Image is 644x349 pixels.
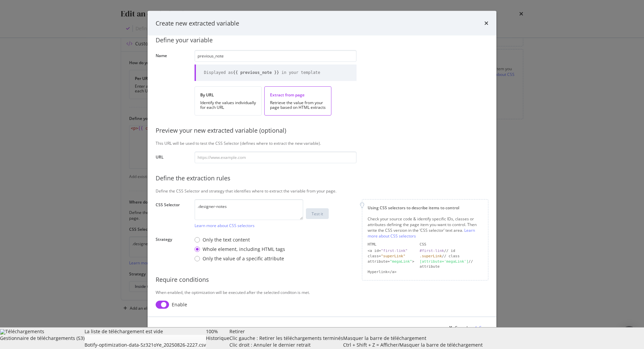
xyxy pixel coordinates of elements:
button: Test it [306,208,329,219]
div: "megaLink" [390,259,412,263]
div: When enabled, the optimization will be executed after the selected conditon is met. [156,289,488,295]
div: // attribute [420,259,483,269]
div: Whole element, including HTML tags [195,246,285,253]
div: La liste de téléchargement est vide [85,328,206,335]
div: <a id= [368,248,414,254]
div: Define the CSS Selector and strategy that identifies where to extract the variable from your page. [156,188,488,193]
a: Learn more about CSS selectors [195,222,255,228]
div: CSS [420,242,483,247]
div: class= [368,253,414,259]
div: Displayed as in your template [204,70,320,75]
div: HTML [368,242,414,247]
div: attribute= > [368,259,414,269]
div: // id [420,248,483,254]
label: URL [156,154,189,162]
div: Clic gauche : Retirer les téléchargements terminés [229,335,343,342]
div: Create new extracted variable [156,19,239,28]
div: Enable [172,301,187,308]
div: 100% [206,328,229,335]
div: [attribute='megaLink'] [420,259,469,263]
div: Open Intercom Messenger [621,326,637,342]
div: Whole element, including HTML tags [203,246,285,253]
div: "first-link" [381,249,408,253]
div: Identify the values individually for each URL [200,100,256,110]
div: By URL [200,92,256,98]
a: Learn more about CSS selectors [368,227,475,239]
div: Retrieve the value from your page based on HTML extracts [270,100,326,110]
div: Hyperlink</a> [368,269,414,275]
div: This URL will be used to test the CSS Selector (defines where to extract the new variable). [156,140,488,146]
div: modal [148,11,496,338]
div: Save [479,324,488,330]
div: Botify-optimization-data-Sz321oYe_20250826-2227.csv [85,342,206,348]
div: Retirer [229,328,343,348]
div: times [484,19,488,28]
div: .superLink [420,254,442,258]
label: Name [156,52,189,79]
label: Strategy [156,236,189,263]
div: Ctrl + Shift + Z = Afficher/Masquer la barre de téléchargement [343,342,483,348]
div: // class [420,253,483,259]
div: Cancel [455,324,468,330]
span: Téléchargements [5,328,44,335]
button: Cancel [446,322,468,333]
div: Only the text content [195,236,285,243]
div: Only the text content [203,236,250,243]
div: Only the value of a specific attribute [195,255,285,262]
div: Extract from page [270,92,326,98]
div: #first-link [420,249,444,253]
div: Require conditions [156,275,488,284]
div: Check your source code & identify specific IDs, classes or attributes defining the page item you ... [368,216,483,239]
div: Define your variable [156,36,488,45]
div: Using CSS selectors to describe items to control [368,205,483,210]
textarea: .designer-notes [195,199,303,220]
label: CSS Selector [156,202,189,226]
div: "superLink" [381,254,406,258]
div: Test it [312,211,323,216]
div: Masquer la barre de téléchargement [343,335,483,342]
div: Preview your new extracted variable (optional) [156,126,488,135]
input: https://www.example.com [195,151,357,163]
b: {{ previous_note }} [233,70,279,75]
div: Define the extraction rules [156,174,488,183]
div: Historique [206,335,229,342]
div: Clic droit : Annuler le dernier retrait [229,342,343,348]
button: Save [470,322,488,333]
div: Only the value of a specific attribute [203,255,284,262]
